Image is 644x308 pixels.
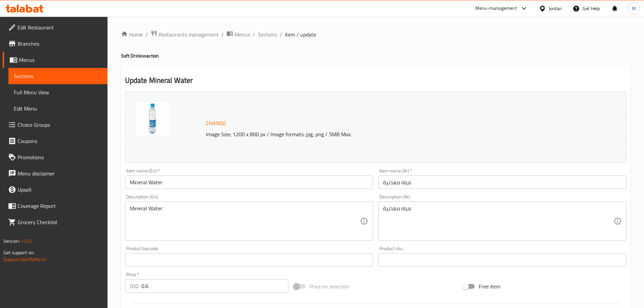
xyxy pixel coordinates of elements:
span: 1.0.0 [21,237,31,245]
h2: Update Mineral Water [125,75,626,86]
span: Price on selection [310,282,350,290]
p: JOD [130,282,139,290]
span: Full Menu View [14,88,102,96]
li: / [280,30,282,39]
a: Restaurants management [150,30,219,39]
nav: breadcrumb [121,30,630,39]
span: Get support on: [3,248,34,257]
button: Change [203,116,229,130]
a: Promotions [3,149,108,165]
p: Image Size: 1200 x 800 px / Image formats: jpg, png / 5MB Max. [203,130,564,138]
span: Menus [19,56,102,64]
span: Coupons [18,137,102,145]
a: Full Menu View [8,84,108,100]
span: Edit Restaurant [18,23,102,31]
a: Home [121,30,143,39]
span: Version: [3,237,20,245]
li: / [253,30,255,39]
span: Menus [235,30,250,39]
a: Sections [258,30,277,39]
span: Branches [18,40,102,48]
a: Branches [3,35,108,52]
a: Menu disclaimer [3,165,108,182]
span: Coverage Report [18,202,102,210]
a: Coverage Report [3,198,108,214]
li: / [145,30,148,39]
span: Choice Groups [18,121,102,129]
span: Promotions [18,153,102,161]
div: Menu-management [475,4,517,13]
li: / [221,30,224,39]
input: Please enter price [141,279,289,293]
a: Menus [3,52,108,68]
span: Sections [14,72,102,80]
span: Edit Menu [14,104,102,113]
input: Enter name Ar [378,175,626,189]
a: Grocery Checklist [3,214,108,230]
span: Grocery Checklist [18,218,102,226]
input: Please enter product barcode [125,253,373,267]
span: item / update [285,30,316,39]
a: Edit Restaurant [3,19,108,35]
input: Enter name En [125,175,373,189]
a: Sections [8,68,108,84]
input: Please enter product sku [378,253,626,267]
span: Upsell [18,186,102,194]
a: Edit Menu [8,100,108,117]
a: Menus [226,30,250,39]
textarea: مياه معدنية [383,205,614,237]
span: Restaurants management [159,30,219,39]
span: Free item [479,282,500,290]
a: Upsell [3,182,108,198]
a: Coupons [3,133,108,149]
h4: Soft Drinks section [121,52,630,59]
a: Choice Groups [3,117,108,133]
a: Support.OpsPlatform [3,255,46,264]
span: Change [206,118,226,128]
span: Menu disclaimer [18,169,102,177]
img: small_water638321786258296577.jpg [136,102,169,136]
div: Jordan [549,5,562,12]
textarea: Mineral Water [130,205,360,237]
span: M [632,5,636,12]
